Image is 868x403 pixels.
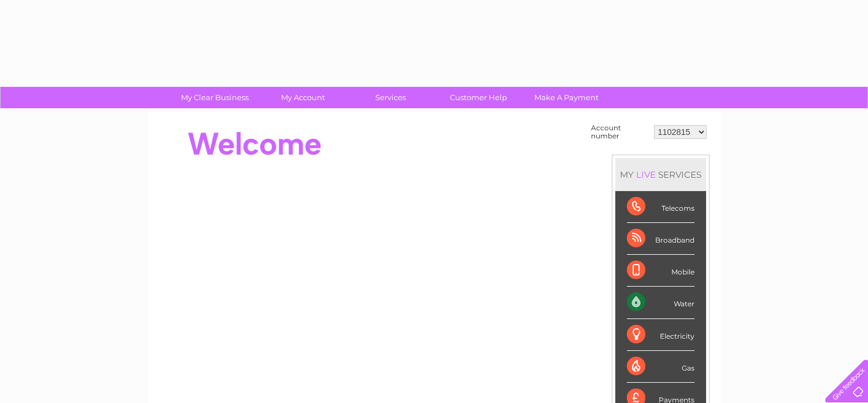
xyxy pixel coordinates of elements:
div: MY SERVICES [615,158,706,191]
div: Mobile [627,255,695,287]
div: Electricity [627,319,695,351]
a: My Account [255,87,350,108]
div: LIVE [634,169,658,180]
div: Broadband [627,223,695,255]
div: Telecoms [627,191,695,223]
div: Water [627,287,695,318]
td: Account number [588,121,651,143]
a: Customer Help [431,87,526,108]
a: My Clear Business [167,87,263,108]
a: Make A Payment [519,87,614,108]
div: Gas [627,351,695,383]
a: Services [343,87,438,108]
